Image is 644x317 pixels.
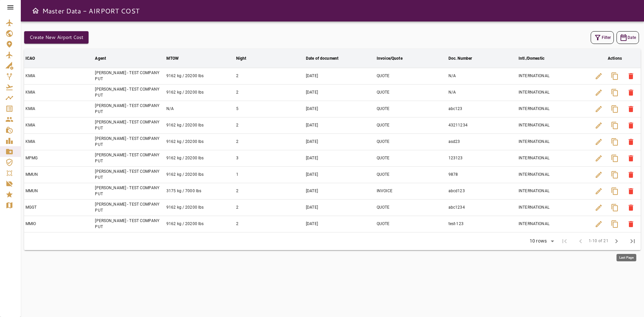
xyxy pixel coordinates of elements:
[94,216,165,232] td: [PERSON_NAME] - TEST COMPANY PUT
[94,134,165,150] td: [PERSON_NAME] - TEST COMPANY PUT
[627,72,635,80] span: delete
[24,134,94,150] td: KMIA
[517,68,589,84] td: INTERNATIONAL
[591,68,607,84] button: Edit
[627,89,635,97] span: delete
[623,85,639,101] button: Delete
[525,236,556,246] div: 10 rows
[591,216,607,232] button: Edit
[517,216,589,232] td: INTERNATIONAL
[235,117,305,134] td: 2
[627,121,635,129] span: delete
[517,183,589,199] td: INTERNATIONAL
[24,199,94,216] td: MGGT
[591,150,607,166] button: Edit
[517,166,589,183] td: INTERNATIONAL
[448,54,481,62] span: Doc. Number
[95,54,115,62] span: Agent
[607,117,623,134] button: Copy
[623,117,639,134] button: Delete
[24,68,94,84] td: KMIA
[24,183,94,199] td: MMUN
[235,199,305,216] td: 2
[95,54,106,62] div: Agent
[591,167,607,183] button: Edit
[94,166,165,183] td: [PERSON_NAME] - TEST COMPANY PUT
[94,150,165,166] td: [PERSON_NAME] - TEST COMPANY PUT
[447,183,517,199] td: abcd123
[375,68,447,84] td: QUOTE
[94,117,165,134] td: [PERSON_NAME] - TEST COMPANY PUT
[165,68,235,84] td: 9162 kg / 20200 lbs
[305,117,375,134] td: [DATE]
[607,216,623,232] button: Copy
[375,84,447,101] td: QUOTE
[623,200,639,216] button: Delete
[94,68,165,84] td: [PERSON_NAME] - TEST COMPANY PUT
[616,31,639,44] button: Date
[375,117,447,134] td: QUOTE
[166,54,179,62] div: MTOW
[627,171,635,179] span: delete
[375,183,447,199] td: INVOICE
[24,117,94,134] td: KMIA
[236,54,255,62] span: Night
[591,85,607,101] button: Edit
[607,101,623,117] button: Copy
[42,5,140,16] h6: Master Data - AIRPORT COST
[447,134,517,150] td: asd23
[607,167,623,183] button: Copy
[25,54,35,62] div: ICAO
[591,117,607,134] button: Edit
[519,54,544,62] div: Intl./Domestic
[165,150,235,166] td: 9162 kg / 20200 lbs
[591,183,607,199] button: Edit
[591,101,607,117] button: Edit
[306,54,347,62] span: Date of document
[305,68,375,84] td: [DATE]
[305,84,375,101] td: [DATE]
[627,187,635,195] span: delete
[235,68,305,84] td: 2
[627,105,635,113] span: delete
[517,84,589,101] td: INTERNATIONAL
[165,117,235,134] td: 9162 kg / 20200 lbs
[627,138,635,146] span: delete
[447,150,517,166] td: 123123
[305,183,375,199] td: [DATE]
[623,150,639,166] button: Delete
[165,134,235,150] td: 9162 kg / 20200 lbs
[305,166,375,183] td: [DATE]
[24,166,94,183] td: MMUN
[612,237,621,245] span: chevron_right
[447,84,517,101] td: N/A
[447,68,517,84] td: N/A
[165,84,235,101] td: 9162 kg / 20200 lbs
[375,101,447,117] td: QUOTE
[305,101,375,117] td: [DATE]
[447,117,517,134] td: 43211234
[607,183,623,199] button: Copy
[607,150,623,166] button: Copy
[627,154,635,162] span: delete
[235,101,305,117] td: 5
[375,199,447,216] td: QUOTE
[94,199,165,216] td: [PERSON_NAME] - TEST COMPANY PUT
[235,183,305,199] td: 2
[623,167,639,183] button: Delete
[629,237,637,245] span: last_page
[236,54,246,62] div: Night
[377,54,402,62] div: Invoice/Quote
[623,101,639,117] button: Delete
[375,166,447,183] td: QUOTE
[591,134,607,150] button: Edit
[591,200,607,216] button: Edit
[589,238,608,245] span: 1-10 of 21
[235,134,305,150] td: 2
[447,199,517,216] td: abc1234
[305,216,375,232] td: [DATE]
[24,101,94,117] td: KMIA
[94,84,165,101] td: [PERSON_NAME] - TEST COMPANY PUT
[607,85,623,101] button: Copy
[166,54,188,62] span: MTOW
